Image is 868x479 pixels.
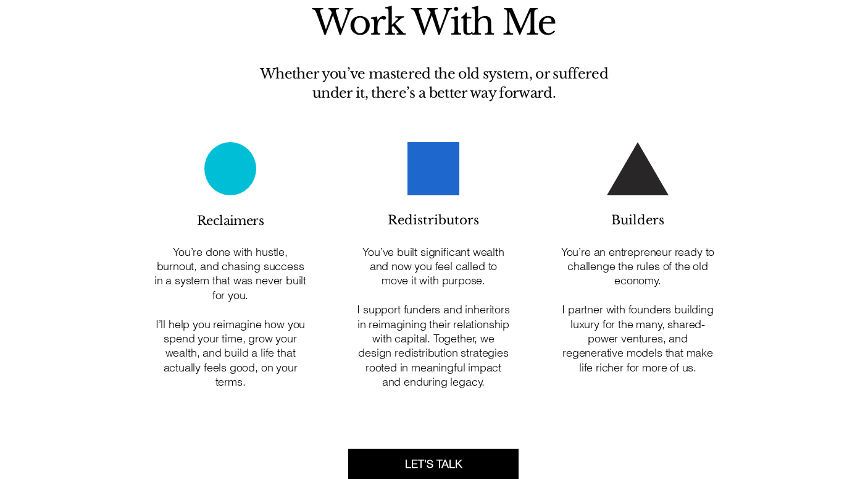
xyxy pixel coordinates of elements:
p: You’re done with hustle, burnout, and chasing success in a system that was never built for you. [153,245,307,303]
p: I support funders and inheritors in reimagining their relationship with capital. Together, we des... [356,288,511,389]
p: I partner with founders building luxury for the many, shared-power ventures, and regenerative mod... [561,288,715,375]
p: You’ve built significant wealth and now you feel called to move it with purpose. [356,245,511,288]
span: Work With Me [312,1,555,44]
span: Builders [611,213,664,227]
span: Reclaimers [197,213,264,228]
span: Redistributors [388,213,479,227]
span: LET'S TALK [405,457,462,471]
p: You’re an entrepreneur ready to challenge the rules of the old economy. [561,245,715,288]
h5: Whether you’ve mastered the old system, or suffered under it, there’s a better way forward. [241,65,627,103]
p: I’ll help you reimagine how you spend your time, grow your wealth, and build a life that actually... [153,302,307,389]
